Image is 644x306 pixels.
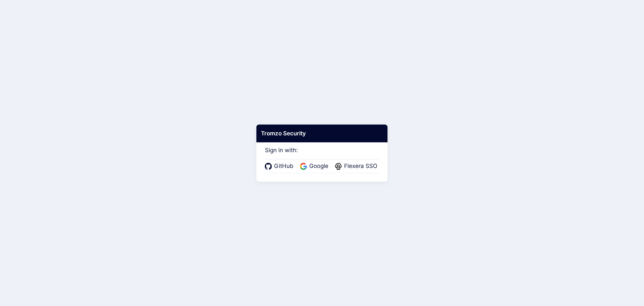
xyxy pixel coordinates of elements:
span: GitHub [272,162,296,171]
div: Sign in with: [265,137,379,173]
a: Flexera SSO [335,162,379,171]
a: GitHub [265,162,296,171]
span: Flexera SSO [342,162,379,171]
div: Tromzo Security [256,124,387,142]
span: Google [307,162,330,171]
a: Google [300,162,330,171]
